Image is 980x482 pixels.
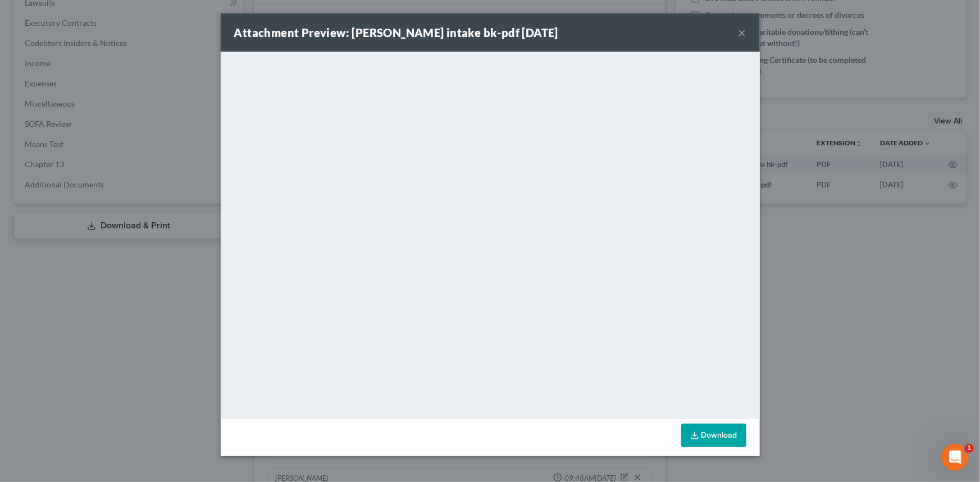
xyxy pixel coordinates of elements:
[739,26,746,39] button: ×
[221,52,760,416] iframe: <object ng-attr-data='[URL][DOMAIN_NAME]' type='application/pdf' width='100%' height='650px'></ob...
[965,444,974,453] span: 1
[234,26,559,39] strong: Attachment Preview: [PERSON_NAME] intake bk-pdf [DATE]
[942,444,969,471] iframe: Intercom live chat
[681,424,746,447] a: Download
